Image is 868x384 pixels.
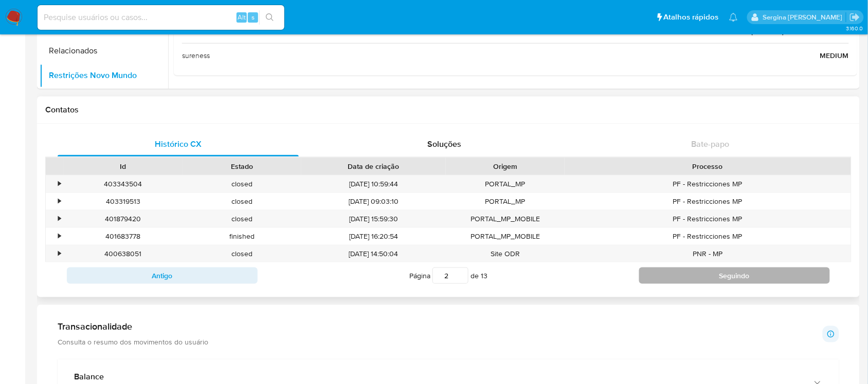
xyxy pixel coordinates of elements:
[565,228,851,245] div: PF - Restricciones MP
[58,214,61,224] div: •
[183,193,301,210] div: closed
[155,138,202,150] span: Histórico CX
[309,161,439,171] div: Data de criação
[58,249,61,259] div: •
[301,228,446,245] div: [DATE] 16:20:54
[64,228,183,245] div: 401683778
[453,161,557,171] div: Origem
[251,12,255,22] span: s
[58,197,61,206] div: •
[183,245,301,262] div: closed
[763,12,846,22] p: sergina.neta@mercadolivre.com
[301,176,446,193] div: [DATE] 10:59:44
[692,138,730,150] span: Bate-papo
[183,176,301,193] div: closed
[565,193,851,210] div: PF - Restricciones MP
[301,210,446,227] div: [DATE] 15:59:30
[40,64,168,88] button: Restrições Novo Mundo
[565,245,851,262] div: PNR - MP
[183,210,301,227] div: closed
[565,176,851,193] div: PF - Restricciones MP
[238,12,246,22] span: Alt
[38,11,284,24] input: Pesquise usuários ou casos...
[639,267,830,284] button: Seguindo
[849,12,860,23] a: Sair
[64,210,183,227] div: 401879420
[664,12,719,23] span: Atalhos rápidos
[45,105,852,115] h1: Contatos
[58,232,61,241] div: •
[183,228,301,245] div: finished
[446,193,565,210] div: PORTAL_MP
[64,245,183,262] div: 400638051
[572,161,844,171] div: Processo
[40,39,168,64] button: Relacionados
[565,210,851,227] div: PF - Restricciones MP
[64,193,183,210] div: 403319513
[846,24,863,32] span: 3.160.0
[58,179,61,189] div: •
[71,161,175,171] div: Id
[446,210,565,227] div: PORTAL_MP_MOBILE
[301,245,446,262] div: [DATE] 14:50:04
[259,10,280,25] button: search-icon
[446,228,565,245] div: PORTAL_MP_MOBILE
[446,176,565,193] div: PORTAL_MP
[67,267,258,284] button: Antigo
[427,138,461,150] span: Soluções
[729,13,738,22] a: Notificações
[64,176,183,193] div: 403343504
[446,245,565,262] div: Site ODR
[190,161,294,171] div: Estado
[409,267,487,284] span: Página de
[481,271,487,281] span: 13
[301,193,446,210] div: [DATE] 09:03:10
